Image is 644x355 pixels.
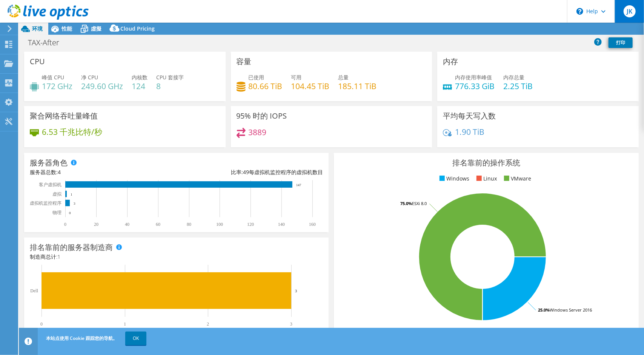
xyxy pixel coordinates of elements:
[216,222,223,227] text: 100
[296,183,301,187] text: 147
[120,25,155,32] span: Cloud Pricing
[475,174,497,183] li: Linux
[61,25,72,32] span: 性能
[438,174,470,183] li: Windows
[58,168,61,176] span: 4
[443,112,496,120] h3: 平均每天写入数
[156,74,184,81] span: CPU 套接字
[69,211,71,215] text: 0
[30,112,98,120] h3: 聚合网络吞吐量峰值
[42,74,64,81] span: 峰值 CPU
[81,74,98,81] span: 净 CPU
[278,222,285,227] text: 140
[550,307,592,313] tspan: Windows Server 2016
[81,82,123,90] h4: 249.60 GHz
[177,168,323,176] div: 比率: 每虚拟机监控程序的虚拟机数目
[42,82,72,90] h4: 172 GHz
[74,202,75,205] text: 3
[249,74,264,81] span: 已使用
[57,253,60,260] span: 1
[30,243,113,252] h3: 排名靠前的服务器制造商
[30,253,323,261] h4: 制造商总计:
[42,128,102,136] h4: 6.53 千兆比特/秒
[455,128,484,136] h4: 1.90 TiB
[237,57,252,66] h3: 容量
[502,174,532,183] li: VMware
[503,82,533,90] h4: 2.25 TiB
[125,222,129,227] text: 40
[455,82,495,90] h4: 776.33 GiB
[52,191,62,197] text: 虚拟
[46,335,117,341] span: 本站点使用 Cookie 跟踪您的导航。
[156,82,184,90] h4: 8
[187,222,191,227] text: 80
[400,201,412,206] tspan: 75.0%
[624,5,636,17] span: JK
[30,159,68,167] h3: 服务器角色
[207,321,209,327] text: 2
[40,321,43,327] text: 0
[132,74,148,81] span: 内核数
[443,57,458,66] h3: 内存
[609,37,633,48] a: 打印
[576,8,583,15] svg: \n
[124,321,126,327] text: 1
[309,222,316,227] text: 160
[291,82,330,90] h4: 104.45 TiB
[243,168,249,176] span: 49
[249,128,267,136] h4: 3889
[156,222,160,227] text: 60
[249,82,283,90] h4: 80.66 TiB
[132,82,148,90] h4: 124
[30,57,45,66] h3: CPU
[30,201,61,206] text: 虚拟机监控程序
[30,288,38,293] text: Dell
[39,182,61,187] text: 客户虚拟机
[91,25,101,32] span: 虛擬
[247,222,254,227] text: 120
[125,332,146,345] a: OK
[455,74,492,81] span: 内存使用率峰值
[25,39,71,47] h1: TAX-After
[71,193,72,196] text: 1
[503,74,524,81] span: 内存总量
[237,112,287,120] h3: 95% 时的 IOPS
[94,222,98,227] text: 20
[32,25,43,32] span: 环境
[538,307,550,313] tspan: 25.0%
[52,210,61,215] text: 物理
[295,289,297,293] text: 3
[340,159,633,167] h3: 排名靠前的操作系统
[30,168,177,176] div: 服务器总数:
[64,222,66,227] text: 0
[291,74,302,81] span: 可用
[412,201,427,206] tspan: ESXi 8.0
[338,82,377,90] h4: 185.11 TiB
[290,321,292,327] text: 3
[338,74,349,81] span: 总量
